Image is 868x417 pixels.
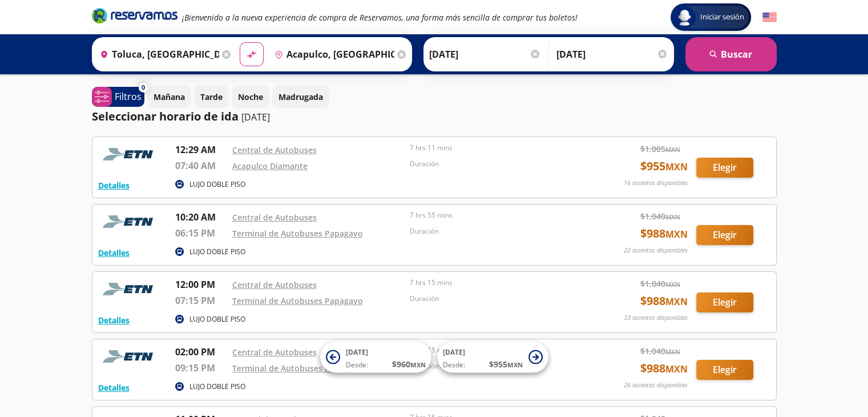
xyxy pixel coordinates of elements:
[175,294,227,307] p: 07:15 PM
[762,10,777,25] button: English
[640,278,680,290] span: $ 1,040
[624,178,688,188] p: 16 asientos disponibles
[175,226,227,240] p: 06:15 PM
[429,40,541,69] input: Elegir Fecha
[556,40,668,69] input: Opcional
[232,295,363,306] a: Terminal de Autobuses Papagayo
[98,247,130,259] button: Detalles
[624,313,688,323] p: 33 asientos disponibles
[189,382,245,392] p: LUJO DOBLE PISO
[175,143,227,157] p: 12:29 AM
[175,361,227,375] p: 09:15 PM
[98,210,161,233] img: RESERVAMOS
[189,179,245,190] p: LUJO DOBLE PISO
[410,226,582,236] p: Duración
[640,292,688,310] span: $ 988
[665,280,680,288] small: MXN
[175,210,227,224] p: 10:20 AM
[665,145,680,154] small: MXN
[189,314,245,324] p: LUJO DOBLE PISO
[346,347,368,357] span: [DATE]
[640,360,688,377] span: $ 988
[410,294,582,304] p: Duración
[443,347,465,357] span: [DATE]
[410,210,582,220] p: 7 hrs 55 mins
[320,342,431,373] button: [DATE]Desde:$960MXN
[392,358,426,370] span: $ 960
[270,40,394,69] input: Buscar Destino
[640,225,688,242] span: $ 988
[410,278,582,288] p: 7 hrs 15 mins
[640,210,680,222] span: $ 1,040
[232,363,363,374] a: Terminal de Autobuses Papagayo
[200,91,223,103] p: Tarde
[182,12,578,23] em: ¡Bienvenido a la nueva experiencia de compra de Reservamos, una forma más sencilla de comprar tus...
[696,360,753,380] button: Elegir
[232,86,269,108] button: Noche
[696,292,753,312] button: Elegir
[98,314,130,326] button: Detalles
[696,158,753,178] button: Elegir
[272,86,329,108] button: Madrugada
[696,11,749,23] span: Iniciar sesión
[696,225,753,245] button: Elegir
[489,358,523,370] span: $ 955
[232,212,317,223] a: Central de Autobuses
[238,91,263,103] p: Noche
[92,7,177,27] a: Brand Logo
[665,212,680,221] small: MXN
[92,7,177,24] i: Brand Logo
[410,360,426,369] small: MXN
[665,347,680,356] small: MXN
[232,145,317,155] a: Central de Autobuses
[685,37,777,71] button: Buscar
[98,345,161,368] img: RESERVAMOS
[437,342,548,373] button: [DATE]Desde:$955MXN
[98,278,161,300] img: RESERVAMOS
[189,247,245,257] p: LUJO DOBLE PISO
[640,158,688,175] span: $ 955
[443,360,465,370] span: Desde:
[640,143,680,155] span: $ 1,005
[232,279,317,290] a: Central de Autobuses
[147,86,191,108] button: Mañana
[665,363,688,375] small: MXN
[142,83,145,93] span: 0
[232,161,308,171] a: Acapulco Diamante
[232,228,363,239] a: Terminal de Autobuses Papagayo
[95,40,220,69] input: Buscar Origen
[241,110,270,124] p: [DATE]
[92,87,144,107] button: 0Filtros
[346,360,368,370] span: Desde:
[98,143,161,166] img: RESERVAMOS
[98,179,130,191] button: Detalles
[624,380,688,390] p: 26 asientos disponibles
[665,161,688,173] small: MXN
[278,91,323,103] p: Madrugada
[154,91,185,103] p: Mañana
[410,159,582,169] p: Duración
[175,345,227,359] p: 02:00 PM
[92,108,239,125] p: Seleccionar horario de ida
[232,347,317,358] a: Central de Autobuses
[624,246,688,255] p: 22 asientos disponibles
[640,345,680,357] span: $ 1,040
[175,159,227,173] p: 07:40 AM
[410,143,582,153] p: 7 hrs 11 mins
[194,86,229,108] button: Tarde
[507,360,523,369] small: MXN
[665,295,688,308] small: MXN
[175,278,227,291] p: 12:00 PM
[115,90,142,103] p: Filtros
[665,228,688,240] small: MXN
[98,382,130,394] button: Detalles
